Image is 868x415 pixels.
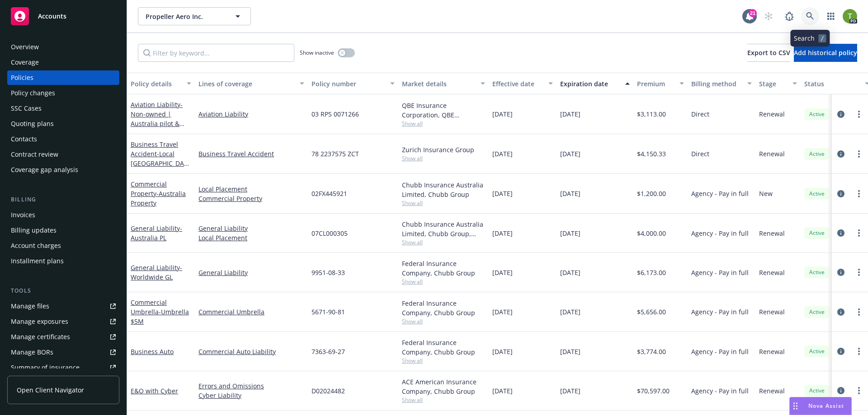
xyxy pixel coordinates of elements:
[637,347,666,356] span: $3,774.00
[691,268,749,277] span: Agency - Pay in full
[492,307,513,317] span: [DATE]
[7,101,119,116] a: SSC Cases
[311,228,348,238] span: 07CL000305
[637,307,666,317] span: $5,656.00
[311,109,359,119] span: 03 RPS 0071266
[7,70,119,85] a: Policies
[789,397,852,415] button: Nova Assist
[198,79,294,89] div: Lines of coverage
[11,86,55,100] div: Policy changes
[11,101,42,116] div: SSC Cases
[11,238,61,253] div: Account charges
[759,79,787,89] div: Stage
[7,86,119,100] a: Policy changes
[402,101,485,120] div: QBE Insurance Corporation, QBE Insurance Group
[7,360,119,375] a: Summary of insurance
[808,268,826,276] span: Active
[402,357,485,364] span: Show all
[11,70,33,85] div: Policies
[691,189,749,198] span: Agency - Pay in full
[198,184,304,194] a: Local Placement
[198,109,304,119] a: Aviation Liability
[402,145,485,154] div: Zurich Insurance Group
[7,223,119,238] a: Billing updates
[560,347,580,356] span: [DATE]
[808,110,826,118] span: Active
[308,73,398,94] button: Policy number
[759,7,778,25] a: Start snowing
[492,79,543,89] div: Effective date
[691,109,709,119] span: Direct
[854,346,864,357] a: more
[198,307,304,317] a: Commercial Umbrella
[808,387,826,395] span: Active
[311,307,345,317] span: 5671-90-81
[822,7,840,25] a: Switch app
[198,194,304,203] a: Commercial Property
[691,307,749,317] span: Agency - Pay in full
[402,338,485,357] div: Federal Insurance Company, Chubb Group
[11,314,68,329] div: Manage exposures
[560,228,580,238] span: [DATE]
[492,268,513,277] span: [DATE]
[691,386,749,396] span: Agency - Pay in full
[489,73,557,94] button: Effective date
[311,79,385,89] div: Policy number
[854,149,864,159] a: more
[691,149,709,159] span: Direct
[7,254,119,268] a: Installment plans
[560,109,580,119] span: [DATE]
[7,132,119,146] a: Contacts
[749,9,757,17] div: 21
[402,396,485,404] span: Show all
[131,149,189,177] span: - Local [GEOGRAPHIC_DATA]
[747,44,790,62] button: Export to CSV
[492,109,513,119] span: [DATE]
[198,149,304,159] a: Business Travel Accident
[402,317,485,325] span: Show all
[637,189,666,198] span: $1,200.00
[759,268,785,277] span: Renewal
[131,189,186,207] span: - Australia Property
[402,238,485,246] span: Show all
[131,263,182,281] a: General Liability
[7,195,119,204] div: Billing
[835,188,846,199] a: circleInformation
[7,286,119,295] div: Tools
[854,109,864,120] a: more
[7,238,119,253] a: Account charges
[808,229,826,237] span: Active
[131,387,178,395] a: E&O with Cyber
[759,386,785,396] span: Renewal
[854,228,864,238] a: more
[198,224,304,233] a: General Liability
[7,147,119,162] a: Contract review
[7,163,119,177] a: Coverage gap analysis
[11,208,35,222] div: Invoices
[557,73,633,94] button: Expiration date
[311,347,345,356] span: 7363-69-27
[131,180,186,207] a: Commercial Property
[492,228,513,238] span: [DATE]
[402,199,485,207] span: Show all
[560,307,580,317] span: [DATE]
[402,278,485,285] span: Show all
[311,149,359,159] span: 78 2237575 ZCT
[198,381,304,391] a: Errors and Omissions
[7,4,119,29] a: Accounts
[691,347,749,356] span: Agency - Pay in full
[835,109,846,120] a: circleInformation
[146,12,224,21] span: Propeller Aero Inc.
[759,149,785,159] span: Renewal
[7,314,119,329] a: Manage exposures
[402,298,485,317] div: Federal Insurance Company, Chubb Group
[402,154,485,162] span: Show all
[801,7,819,25] a: Search
[691,228,749,238] span: Agency - Pay in full
[11,40,39,54] div: Overview
[854,385,864,396] a: more
[794,44,857,62] button: Add historical policy
[835,149,846,159] a: circleInformation
[131,347,174,356] a: Business Auto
